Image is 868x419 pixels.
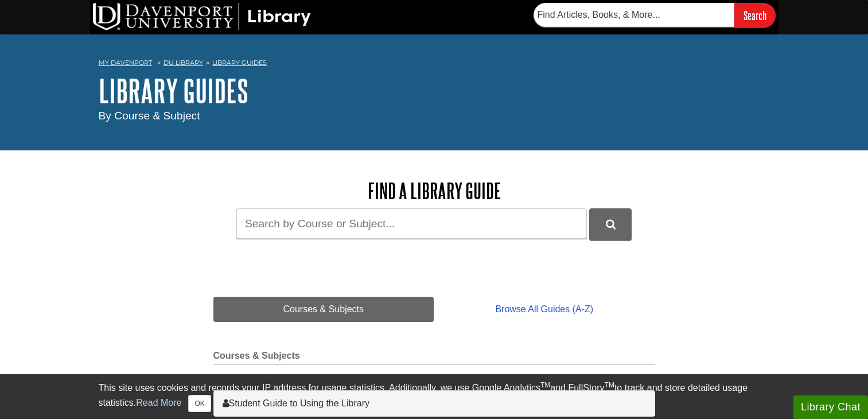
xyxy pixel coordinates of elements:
input: Search [734,3,776,28]
a: Courses & Subjects [213,297,434,322]
a: My Davenport [99,58,152,68]
h1: Library Guides [99,73,770,108]
a: Browse All Guides (A-Z) [434,297,655,322]
div: By Course & Subject [99,108,770,125]
form: Searches DU Library's articles, books, and more [534,3,776,28]
h2: Courses & Subjects [213,351,655,364]
input: Search by Course or Subject... [236,208,587,239]
button: Close [188,395,211,412]
a: DU Library [164,59,203,67]
h2: Find a Library Guide [213,179,655,203]
a: Read More [136,398,181,408]
i: Search Library Guides [606,219,616,230]
img: DU Library [93,3,311,30]
div: This site uses cookies and records your IP address for usage statistics. Additionally, we use Goo... [99,381,770,412]
input: Find Articles, Books, & More... [534,3,734,27]
nav: breadcrumb [99,55,770,73]
button: Library Chat [793,395,868,419]
a: Library Guides [212,59,267,67]
a: Student Guide to Using the Library [223,397,646,410]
